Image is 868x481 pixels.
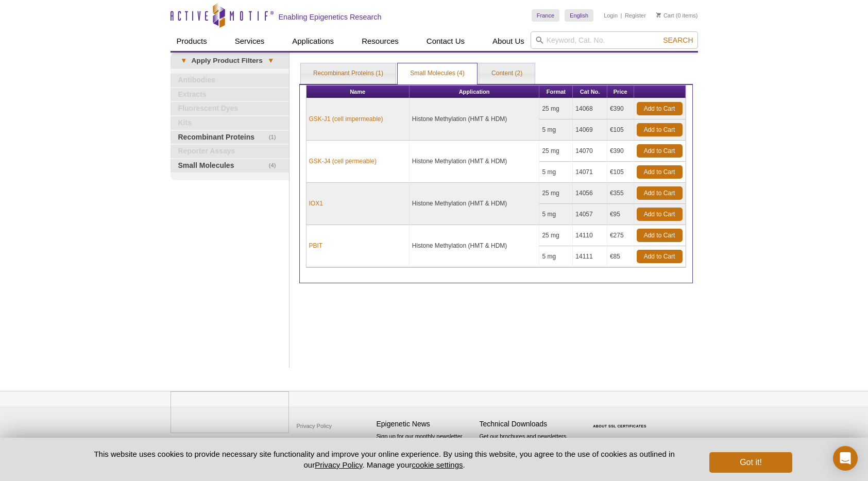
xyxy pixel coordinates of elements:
[309,157,377,166] a: GSK-J4 (cell permeable)
[573,98,607,119] td: 14068
[294,418,334,434] a: Privacy Policy
[171,159,289,173] a: (4)Small Molecules
[637,229,683,242] a: Add to Cart
[656,12,674,19] a: Cart
[573,246,607,267] td: 14111
[573,183,607,204] td: 14056
[583,409,660,432] table: Click to Verify - This site chose Symantec SSL for secure e-commerce and confidential communicati...
[660,36,696,45] button: Search
[269,131,282,144] span: (1)
[593,424,646,428] a: ABOUT SSL CERTIFICATES
[269,159,282,173] span: (4)
[573,85,607,98] th: Cat No.
[607,98,634,119] td: €390
[76,449,693,470] p: This website uses cookies to provide necessary site functionality and improve your online experie...
[279,12,382,22] h2: Enabling Epigenetics Research
[229,31,271,51] a: Services
[709,452,792,473] button: Got it!
[410,85,540,98] th: Application
[171,391,289,433] img: Active Motif,
[307,85,410,98] th: Name
[539,119,573,141] td: 5 mg
[607,119,634,141] td: €105
[410,98,540,141] td: Histone Methylation (HMT & HDM)
[539,225,573,246] td: 25 mg
[410,225,540,267] td: Histone Methylation (HMT & HDM)
[377,420,474,428] h4: Epigenetic News
[171,74,289,87] a: Antibodies
[480,420,577,428] h4: Technical Downloads
[607,141,634,162] td: €390
[480,432,577,458] p: Get our brochures and newsletters, or request them by mail.
[656,12,661,18] img: Your Cart
[171,145,289,158] a: Reporter Assays
[539,204,573,225] td: 5 mg
[607,246,634,267] td: €85
[637,165,683,179] a: Add to Cart
[604,12,618,19] a: Login
[377,432,474,467] p: Sign up for our monthly newsletter highlighting recent publications in the field of epigenetics.
[420,31,471,51] a: Contact Us
[531,31,698,49] input: Keyword, Cat. No.
[171,53,289,69] a: ▾Apply Product Filters▾
[398,63,476,84] a: Small Molecules (4)
[412,460,463,469] button: cookie settings
[565,9,593,22] a: English
[663,36,693,44] span: Search
[171,116,289,130] a: Kits
[573,225,607,246] td: 14110
[607,225,634,246] td: €275
[637,250,683,263] a: Add to Cart
[286,31,340,51] a: Applications
[625,12,646,19] a: Register
[607,162,634,183] td: €105
[607,204,634,225] td: €95
[573,162,607,183] td: 14071
[532,9,559,22] a: France
[309,199,323,208] a: IOX1
[171,31,213,51] a: Products
[301,63,396,84] a: Recombinant Proteins (1)
[539,141,573,162] td: 25 mg
[637,208,683,221] a: Add to Cart
[294,434,348,449] a: Terms & Conditions
[573,141,607,162] td: 14070
[621,9,622,22] li: |
[171,102,289,115] a: Fluorescent Dyes
[410,183,540,225] td: Histone Methylation (HMT & HDM)
[176,56,192,65] span: ▾
[539,85,573,98] th: Format
[539,183,573,204] td: 25 mg
[573,119,607,141] td: 14069
[607,183,634,204] td: €355
[607,85,634,98] th: Price
[656,9,698,22] li: (0 items)
[355,31,405,51] a: Resources
[637,102,683,115] a: Add to Cart
[263,56,279,65] span: ▾
[637,144,683,158] a: Add to Cart
[833,446,858,471] div: Open Intercom Messenger
[309,241,323,250] a: PBIT
[573,204,607,225] td: 14057
[637,123,683,136] a: Add to Cart
[539,98,573,119] td: 25 mg
[171,131,289,144] a: (1)Recombinant Proteins
[410,141,540,183] td: Histone Methylation (HMT & HDM)
[171,88,289,101] a: Extracts
[486,31,531,51] a: About Us
[637,186,683,200] a: Add to Cart
[539,162,573,183] td: 5 mg
[479,63,535,84] a: Content (2)
[539,246,573,267] td: 5 mg
[315,460,362,469] a: Privacy Policy
[309,114,383,124] a: GSK-J1 (cell impermeable)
